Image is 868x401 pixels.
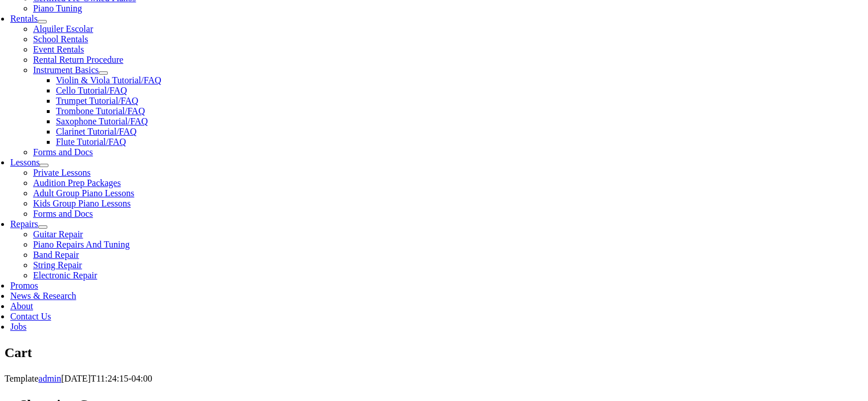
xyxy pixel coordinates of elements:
a: Piano Tuning [33,3,82,13]
a: Clarinet Tutorial/FAQ [56,127,137,136]
a: Band Repair [33,250,79,260]
a: News & Research [10,291,76,301]
h1: Cart [5,343,863,363]
button: Open submenu of Lessons [39,164,49,167]
a: Lessons [10,157,40,167]
a: Forms and Docs [33,147,93,157]
a: Guitar Repair [33,229,83,239]
a: Contact Us [10,311,51,321]
a: String Repair [33,260,82,270]
button: Open submenu of Instrument Basics [99,71,108,75]
section: Page Title Bar [5,343,863,363]
button: Open submenu of Rentals [38,20,47,23]
a: admin [38,374,61,383]
a: Audition Prep Packages [33,178,121,188]
a: Adult Group Piano Lessons [33,188,134,198]
a: Private Lessons [33,168,91,177]
a: Rentals [10,14,38,23]
a: Violin & Viola Tutorial/FAQ [56,75,162,85]
a: Flute Tutorial/FAQ [56,137,126,147]
a: Repairs [10,219,38,229]
a: School Rentals [33,34,88,44]
a: Jobs [10,322,26,331]
a: Kids Group Piano Lessons [33,199,131,208]
span: Template [5,374,38,383]
a: Cello Tutorial/FAQ [56,86,127,95]
a: Trombone Tutorial/FAQ [56,106,145,116]
a: Trumpet Tutorial/FAQ [56,96,138,106]
a: Forms and Docs [33,209,93,218]
span: [DATE]T11:24:15-04:00 [61,374,152,383]
a: Promos [10,281,38,290]
a: Event Rentals [33,44,84,54]
a: Rental Return Procedure [33,55,123,64]
a: Instrument Basics [33,65,99,75]
a: Electronic Repair [33,270,97,280]
a: Piano Repairs And Tuning [33,240,130,249]
button: Open submenu of Repairs [38,225,47,229]
a: Alquiler Escolar [33,24,93,34]
a: Saxophone Tutorial/FAQ [56,116,148,126]
a: About [10,301,33,311]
